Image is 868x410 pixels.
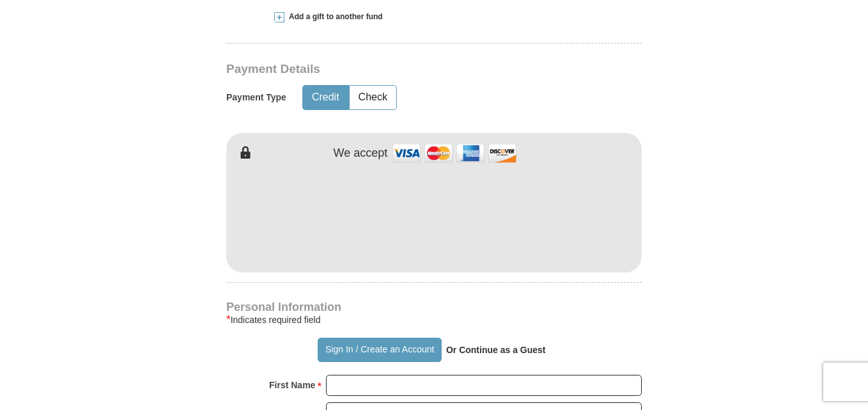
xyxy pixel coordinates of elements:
[350,86,396,109] button: Check
[226,62,552,77] h3: Payment Details
[226,92,286,103] h5: Payment Type
[226,312,642,327] div: Indicates required field
[269,376,315,394] strong: First Name
[334,146,388,161] h4: We accept
[284,12,383,22] span: Add a gift to another fund
[318,338,441,362] button: Sign In / Create an Account
[446,345,546,355] strong: Or Continue as a Guest
[391,139,518,167] img: credit cards accepted
[226,302,642,312] h4: Personal Information
[303,86,348,109] button: Credit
